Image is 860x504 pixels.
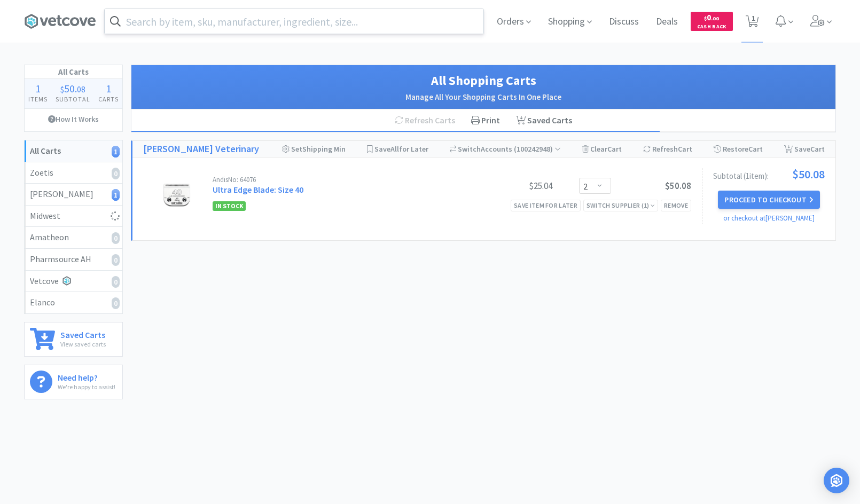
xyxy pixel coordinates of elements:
div: Remove [661,200,691,211]
p: We're happy to assist! [58,382,115,392]
div: Save item for later [511,200,581,211]
a: Elanco0 [25,292,122,313]
div: Midwest [30,209,117,223]
span: 1 [106,82,111,95]
span: Cash Back [697,24,726,31]
span: Cart [607,144,622,154]
div: Subtotal ( 1 item ): [713,168,825,180]
h6: Saved Carts [60,328,106,339]
button: Proceed to Checkout [718,191,819,209]
span: All [390,144,399,154]
span: 50 [64,82,75,95]
div: Shipping Min [282,141,346,157]
h1: All Carts [25,65,122,79]
span: . 00 [711,15,719,22]
i: 1 [112,189,120,201]
a: Pharmsource AH0 [25,249,122,271]
span: 08 [77,84,85,94]
div: Amatheon [30,231,117,245]
a: [PERSON_NAME]1 [25,184,122,206]
a: Zoetis0 [25,162,122,184]
div: $25.04 [472,179,552,192]
a: Amatheon0 [25,227,122,249]
div: [PERSON_NAME] [30,187,117,201]
a: Ultra Edge Blade: Size 40 [213,184,303,195]
a: 1 [741,18,763,28]
span: $ [60,84,64,94]
div: Restore [714,141,763,157]
h4: Items [25,94,52,104]
span: $50.08 [792,168,825,180]
a: Midwest [25,206,122,227]
div: Clear [582,141,622,157]
div: Refresh Carts [387,109,463,132]
div: Vetcove [30,274,117,288]
span: ( 100242948 ) [512,144,561,154]
div: Refresh [643,141,692,157]
div: Open Intercom Messenger [824,468,849,493]
h4: Subtotal [52,94,95,104]
span: $50.08 [665,180,691,192]
div: Switch Supplier ( 1 ) [587,200,655,210]
img: a278352095f441cf83fac406bb72b72b_74272.jpeg [158,176,196,214]
div: Andis No: 64076 [213,176,472,183]
span: Cart [810,144,825,154]
div: Pharmsource AH [30,253,117,266]
span: $ [704,15,707,22]
i: 1 [112,146,120,157]
div: Accounts [450,141,561,157]
i: 0 [112,276,120,288]
span: Cart [678,144,692,154]
h6: Need help? [58,371,115,382]
a: [PERSON_NAME] Veterinary [143,141,259,157]
div: . [52,83,95,94]
span: Switch [458,144,481,154]
a: $0.00Cash Back [691,7,733,36]
span: In Stock [213,201,246,211]
a: How It Works [25,109,122,129]
strong: All Carts [30,145,61,156]
input: Search by item, sku, manufacturer, ingredient, size... [105,9,483,34]
a: Discuss [605,17,643,27]
i: 0 [112,254,120,266]
h4: Carts [94,94,122,104]
span: 0 [704,12,719,22]
div: Print [463,109,508,132]
div: Elanco [30,296,117,310]
span: Save for Later [374,144,428,154]
a: or checkout at [PERSON_NAME] [723,214,815,223]
a: Deals [652,17,682,27]
span: 1 [35,82,41,95]
h1: All Shopping Carts [142,70,825,91]
span: Set [291,144,302,154]
i: 0 [112,297,120,309]
span: Cart [748,144,763,154]
h2: Manage All Your Shopping Carts In One Place [142,91,825,104]
div: Zoetis [30,166,117,180]
a: Vetcove0 [25,271,122,293]
a: All Carts1 [25,140,122,162]
a: Saved Carts [508,109,580,132]
i: 0 [112,168,120,179]
p: View saved carts [60,339,106,349]
a: Saved CartsView saved carts [24,322,123,357]
i: 0 [112,232,120,244]
div: Save [784,141,825,157]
